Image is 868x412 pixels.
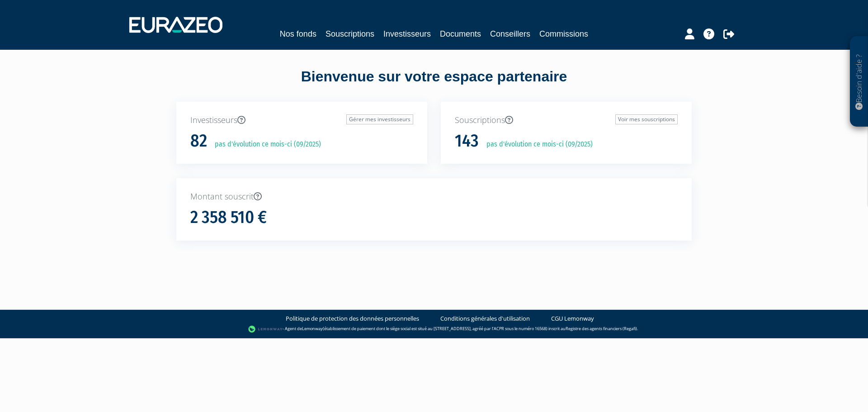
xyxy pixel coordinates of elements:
[566,326,637,331] a: Registre des agents financiers (Regafi)
[346,114,413,124] a: Gérer mes investisseurs
[440,314,530,323] a: Conditions générales d'utilisation
[480,139,593,150] p: pas d'évolution ce mois-ci (09/2025)
[440,28,481,40] a: Documents
[490,28,530,40] a: Conseillers
[190,132,207,151] h1: 82
[129,17,222,33] img: 1732889491-logotype_eurazeo_blanc_rvb.png
[208,139,321,150] p: pas d'évolution ce mois-ci (09/2025)
[248,325,283,334] img: logo-lemonway.png
[286,314,419,323] a: Politique de protection des données personnelles
[615,114,678,124] a: Voir mes souscriptions
[280,28,316,40] a: Nos fonds
[383,28,431,40] a: Investisseurs
[190,114,413,126] p: Investisseurs
[455,132,479,151] h1: 143
[551,314,594,323] a: CGU Lemonway
[455,114,678,126] p: Souscriptions
[190,191,678,203] p: Montant souscrit
[539,28,588,40] a: Commissions
[190,208,267,227] h1: 2 358 510 €
[325,28,374,40] a: Souscriptions
[854,41,864,123] p: Besoin d'aide ?
[9,325,859,334] div: - Agent de (établissement de paiement dont le siège social est situé au [STREET_ADDRESS], agréé p...
[170,66,698,102] div: Bienvenue sur votre espace partenaire
[302,326,323,331] a: Lemonway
